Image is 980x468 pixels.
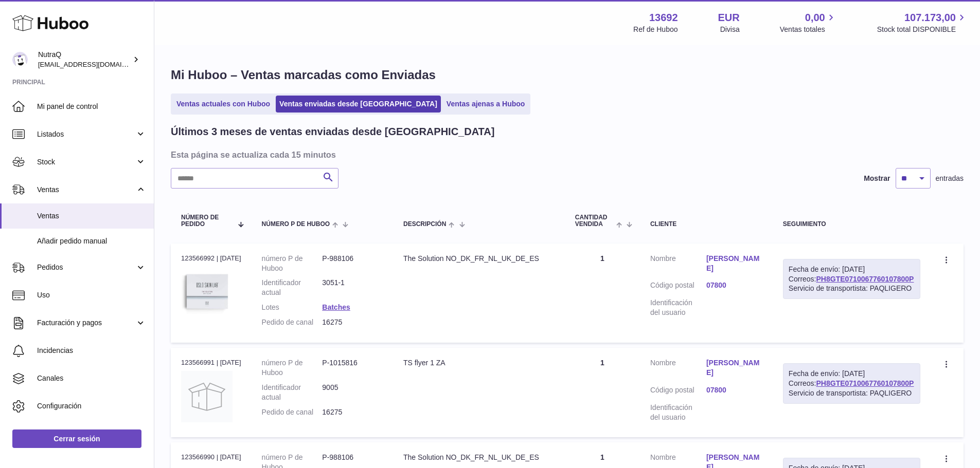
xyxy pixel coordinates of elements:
a: Ventas enviadas desde [GEOGRAPHIC_DATA] [276,96,441,113]
dd: P-1015816 [322,358,383,378]
span: Stock total DISPONIBLE [877,25,968,34]
a: 07800 [706,280,762,290]
div: Seguimiento [783,221,920,228]
div: The Solution NO_DK_FR_NL_UK_DE_ES [403,453,555,462]
span: Cantidad vendida [575,214,614,228]
div: Ref de Huboo [633,25,678,34]
div: NutraQ [38,50,131,69]
span: [EMAIL_ADDRESS][DOMAIN_NAME] [38,60,151,68]
strong: 13692 [649,11,678,25]
a: PH8GTE0710067760107800P [816,379,914,387]
dt: Nombre [650,254,706,276]
span: Ventas totales [780,25,837,34]
span: entradas [936,174,964,183]
dt: Pedido de canal [262,407,323,417]
dt: número P de Huboo [262,254,323,273]
a: 107.173,00 Stock total DISPONIBLE [877,11,968,34]
a: Cerrar sesión [12,429,141,448]
td: 1 [565,348,640,437]
dd: 16275 [322,407,383,417]
dt: Pedido de canal [262,317,323,327]
dt: Lotes [262,303,323,312]
h2: Últimos 3 meses de ventas enviadas desde [GEOGRAPHIC_DATA] [171,125,494,139]
strong: EUR [718,11,740,25]
a: PH8GTE0710067760107800P [816,275,914,283]
span: Facturación y pagos [37,318,135,328]
span: 107.173,00 [904,11,956,25]
span: Ventas [37,185,135,195]
span: Listados [37,129,135,139]
span: Canales [37,373,146,383]
dt: Nombre [650,358,706,380]
span: Pedidos [37,263,135,272]
img: 136921728478892.jpg [181,266,233,317]
span: Añadir pedido manual [37,236,146,246]
dd: 3051-1 [322,278,383,297]
div: 123566992 | [DATE] [181,254,241,263]
a: 0,00 Ventas totales [780,11,837,34]
dt: Identificador actual [262,278,323,297]
a: 07800 [706,385,762,395]
dd: P-988106 [322,254,383,273]
span: Configuración [37,401,146,411]
img: no-photo.jpg [181,371,233,422]
h3: Esta página se actualiza cada 15 minutos [171,149,961,160]
span: Descripción [403,221,446,228]
img: internalAdmin-13692@internal.huboo.com [12,52,28,67]
a: Ventas ajenas a Huboo [443,96,529,113]
dt: Identificación del usuario [650,403,706,422]
a: [PERSON_NAME] [706,358,762,378]
div: Servicio de transportista: PAQLIGERO [789,284,915,293]
dt: Código postal [650,280,706,293]
a: Ventas actuales con Huboo [173,96,274,113]
span: Uso [37,290,146,300]
div: TS flyer 1 ZA [403,358,555,368]
dt: número P de Huboo [262,358,323,378]
div: 123566990 | [DATE] [181,453,241,462]
div: Cliente [650,221,762,228]
span: número P de Huboo [262,221,330,228]
span: Número de pedido [181,214,232,228]
div: Fecha de envío: [DATE] [789,265,915,274]
div: Correos: [783,363,920,404]
div: The Solution NO_DK_FR_NL_UK_DE_ES [403,254,555,264]
label: Mostrar [864,174,890,183]
dt: Código postal [650,385,706,398]
dd: 9005 [322,383,383,402]
dt: Identificación del usuario [650,298,706,317]
span: Stock [37,157,135,167]
div: Correos: [783,259,920,299]
div: Divisa [720,25,740,34]
td: 1 [565,244,640,343]
dd: 16275 [322,317,383,327]
span: Mi panel de control [37,102,146,111]
dt: Identificador actual [262,383,323,402]
span: Ventas [37,211,146,221]
div: Fecha de envío: [DATE] [789,369,915,379]
a: Batches [322,303,350,311]
a: [PERSON_NAME] [706,254,762,273]
span: 0,00 [805,11,825,25]
div: 123566991 | [DATE] [181,358,241,367]
span: Incidencias [37,346,146,355]
div: Servicio de transportista: PAQLIGERO [789,388,915,398]
h1: Mi Huboo – Ventas marcadas como Enviadas [171,67,964,83]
